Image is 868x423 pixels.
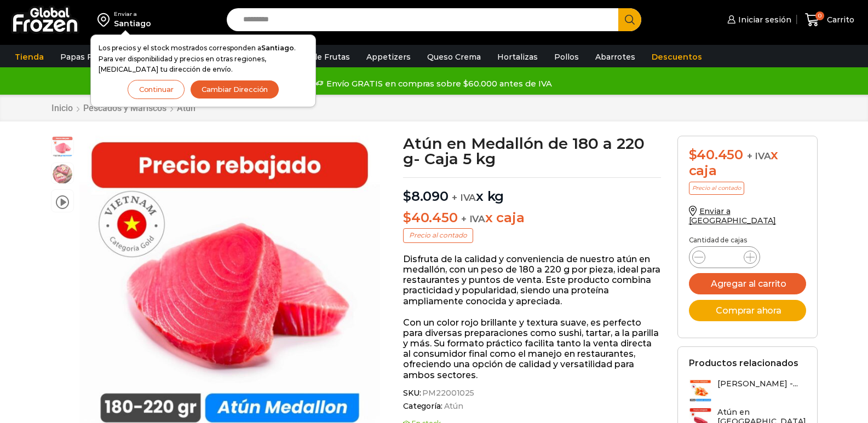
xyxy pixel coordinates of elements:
[403,389,661,398] span: SKU:
[442,402,463,411] a: Atún
[83,103,167,113] a: Pescados y Mariscos
[689,147,743,163] bdi: 40.450
[176,103,196,113] a: Atún
[689,300,806,321] button: Comprar ahora
[422,47,486,67] a: Queso Crema
[261,44,294,52] strong: Santiago
[99,43,308,74] p: Los precios y el stock mostrados corresponden a . Para ver disponibilidad y precios en otras regi...
[403,177,661,205] p: x kg
[646,47,708,67] a: Descuentos
[190,80,279,99] button: Cambiar Dirección
[403,210,661,226] p: x caja
[492,47,543,67] a: Hortalizas
[403,317,661,380] p: Con un color rojo brillante y textura suave, es perfecto para diversas preparaciones como sushi, ...
[281,47,355,67] a: Pulpa de Frutas
[114,18,151,29] div: Santiago
[97,10,114,29] img: address-field-icon.svg
[689,236,806,244] p: Cantidad de cajas
[802,7,857,33] a: 0 Carrito
[361,47,416,67] a: Appetizers
[689,358,798,368] h2: Productos relacionados
[9,47,49,67] a: Tienda
[689,273,806,294] button: Agregar al carrito
[55,47,116,67] a: Papas Fritas
[689,147,806,179] div: x caja
[689,182,744,195] p: Precio al contado
[549,47,584,67] a: Pollos
[717,379,798,389] h3: [PERSON_NAME] -...
[725,9,791,31] a: Iniciar sesión
[824,14,854,25] span: Carrito
[51,136,73,158] span: atun medallon
[403,228,473,242] p: Precio al contado
[689,147,697,163] span: $
[51,103,73,113] a: Inicio
[689,379,798,402] a: [PERSON_NAME] -...
[461,213,485,224] span: + IVA
[618,8,641,31] button: Search button
[689,206,777,225] a: Enviar a [GEOGRAPHIC_DATA]
[421,389,474,398] span: PM22001025
[403,188,449,204] bdi: 8.090
[403,210,411,225] span: $
[114,10,151,18] div: Enviar a
[403,254,661,306] p: Disfruta de la calidad y conveniencia de nuestro atún en medallón, con un peso de 180 a 220 g por...
[127,80,185,99] button: Continuar
[714,250,735,265] input: Product quantity
[403,136,661,166] h1: Atún en Medallón de 180 a 220 g- Caja 5 kg
[51,163,73,185] span: foto plato atun
[815,11,824,20] span: 0
[590,47,641,67] a: Abarrotes
[51,103,196,113] nav: Breadcrumb
[747,150,771,161] span: + IVA
[403,402,661,411] span: Categoría:
[403,188,411,204] span: $
[403,210,457,225] bdi: 40.450
[452,192,476,203] span: + IVA
[735,14,791,25] span: Iniciar sesión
